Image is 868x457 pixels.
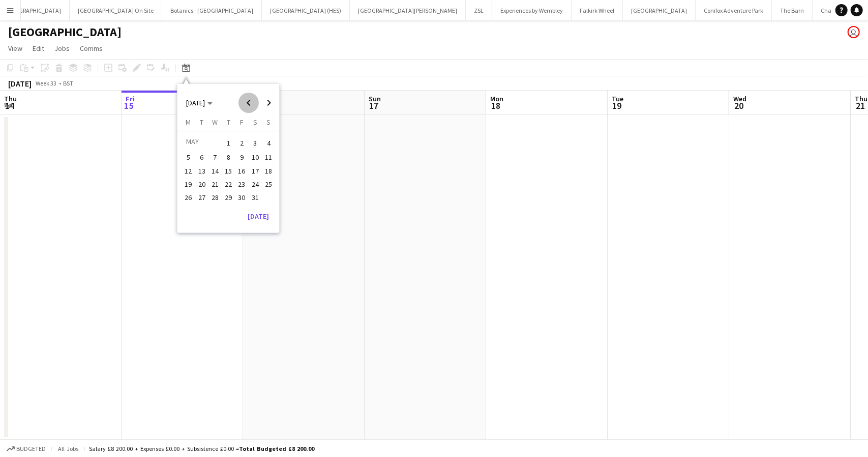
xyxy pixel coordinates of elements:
span: 11 [262,152,275,164]
button: Next month [259,93,279,113]
span: 4 [262,136,275,150]
button: 29-05-2025 [222,191,235,204]
span: 17 [249,165,261,177]
a: Edit [28,42,48,55]
span: 9 [236,152,248,164]
span: M [186,118,191,127]
button: Conifox Adventure Park [696,1,772,20]
a: Jobs [50,42,74,55]
span: 21 [209,178,221,190]
button: 20-05-2025 [195,178,208,191]
span: 18 [489,100,503,111]
button: Experiences by Wembley [492,1,572,20]
button: 07-05-2025 [208,151,222,164]
span: Sun [369,94,381,103]
button: 17-05-2025 [249,164,262,178]
span: 31 [249,191,261,204]
span: All jobs [56,445,80,452]
button: [DATE] [244,208,273,224]
div: Salary £8 200.00 + Expenses £0.00 + Subsistence £0.00 = [89,445,314,452]
button: 10-05-2025 [249,151,262,164]
span: View [8,44,22,53]
button: Botanics - [GEOGRAPHIC_DATA] [162,1,262,20]
div: BST [63,79,73,87]
button: 22-05-2025 [222,178,235,191]
span: 10 [249,152,261,164]
button: 11-05-2025 [262,151,275,164]
span: Total Budgeted £8 200.00 [239,445,314,452]
button: 04-05-2025 [262,135,275,151]
span: T [227,118,230,127]
button: Budgeted [5,443,47,454]
button: ZSL [466,1,492,20]
span: 2 [236,136,248,150]
span: Thu [4,94,17,103]
span: 6 [196,152,208,164]
button: 21-05-2025 [208,178,222,191]
button: The Barn [772,1,813,20]
span: 20 [196,178,208,190]
button: 09-05-2025 [235,151,248,164]
span: 15 [222,165,234,177]
span: 29 [222,191,234,204]
button: 28-05-2025 [208,191,222,204]
span: W [213,118,218,127]
button: [GEOGRAPHIC_DATA] [623,1,696,20]
span: 20 [732,100,746,111]
button: 31-05-2025 [249,191,262,204]
button: 13-05-2025 [195,164,208,178]
span: Comms [80,44,103,53]
span: 8 [222,152,234,164]
span: 19 [183,178,195,190]
button: 12-05-2025 [182,164,195,178]
button: Choose month and year [182,94,217,112]
h1: [GEOGRAPHIC_DATA] [8,24,122,40]
span: 25 [262,178,275,190]
span: 3 [249,136,261,150]
span: 14 [209,165,221,177]
span: 1 [222,136,234,150]
a: View [4,42,26,55]
span: 18 [262,165,275,177]
span: 7 [209,152,221,164]
button: 25-05-2025 [262,178,275,191]
button: [GEOGRAPHIC_DATA][PERSON_NAME] [350,1,466,20]
div: [DATE] [8,78,32,89]
span: 21 [853,100,867,111]
span: Week 33 [34,79,59,87]
span: 26 [183,191,195,204]
button: 01-05-2025 [222,135,235,151]
button: 19-05-2025 [182,178,195,191]
button: 05-05-2025 [182,151,195,164]
app-user-avatar: Eldina Munatay [848,26,860,38]
span: Mon [490,94,503,103]
button: 03-05-2025 [249,135,262,151]
span: Jobs [54,44,70,53]
span: 14 [3,100,17,111]
span: Budgeted [16,445,46,452]
button: [GEOGRAPHIC_DATA] On Site [70,1,162,20]
td: MAY [182,135,222,151]
button: 15-05-2025 [222,164,235,178]
button: Falkirk Wheel [572,1,623,20]
span: 12 [183,165,195,177]
span: 30 [236,191,248,204]
span: 15 [124,100,135,111]
span: 5 [183,152,195,164]
span: Edit [33,44,44,53]
button: [GEOGRAPHIC_DATA] (HES) [262,1,350,20]
span: 17 [367,100,381,111]
button: 26-05-2025 [182,191,195,204]
span: T [200,118,203,127]
span: 13 [196,165,208,177]
span: S [253,118,257,127]
button: 23-05-2025 [235,178,248,191]
span: S [266,118,271,127]
span: 19 [610,100,623,111]
button: 06-05-2025 [195,151,208,164]
button: 18-05-2025 [262,164,275,178]
button: 24-05-2025 [249,178,262,191]
span: F [240,118,244,127]
span: 23 [236,178,248,190]
span: 22 [222,178,234,190]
